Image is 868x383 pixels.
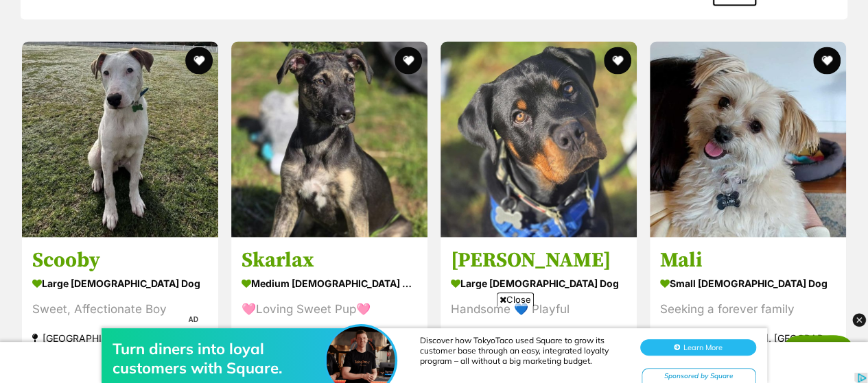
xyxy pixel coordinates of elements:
[420,34,626,65] div: Discover how TokyoTaco used Square to grow its customer base through an easy, integrated loyalty ...
[113,38,332,77] div: Turn diners into loyal customers with Square.
[642,67,756,84] div: Sponsored by Square
[497,293,534,306] span: Close
[32,273,208,293] div: large [DEMOGRAPHIC_DATA] Dog
[604,47,631,74] button: favourite
[451,300,626,319] div: Handsome 💙 Playful
[242,273,417,293] div: medium [DEMOGRAPHIC_DATA] Dog
[327,25,395,94] img: Turn diners into loyal customers with Square.
[395,47,422,74] button: favourite
[813,47,841,74] button: favourite
[242,247,417,273] h3: Skarlax
[185,47,213,74] button: favourite
[32,247,208,273] h3: Scooby
[660,300,836,319] div: Seeking a forever family
[32,300,208,319] div: Sweet, Affectionate Boy
[441,41,637,237] img: Kane
[231,41,427,237] img: Skarlax
[451,247,626,273] h3: [PERSON_NAME]
[451,273,626,293] div: large [DEMOGRAPHIC_DATA] Dog
[660,247,836,273] h3: Mali
[650,41,846,237] img: Mali
[242,300,417,319] div: 🩷Loving Sweet Pup🩷
[852,313,866,327] img: close_dark_3x.png
[660,273,836,293] div: small [DEMOGRAPHIC_DATA] Dog
[22,41,218,237] img: Scooby
[640,38,756,55] button: Learn More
